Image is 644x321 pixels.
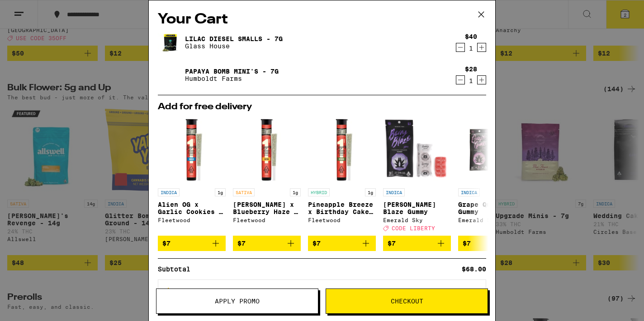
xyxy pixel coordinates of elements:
[392,225,435,231] span: CODE LIBERTY
[233,217,301,223] div: Fleetwood
[308,201,376,215] p: Pineapple Breeze x Birthday Cake - 1g
[158,9,486,30] h2: Your Cart
[383,188,405,196] p: INDICA
[308,236,376,251] button: Add to bag
[215,188,226,196] p: 1g
[326,288,488,314] button: Checkout
[463,240,471,247] span: $7
[313,240,321,247] span: $7
[465,65,477,73] div: $28
[477,75,486,84] button: Increment
[233,116,301,236] a: Open page for Jack Herer x Blueberry Haze - 1g from Fleetwood
[458,236,526,251] button: Add to bag
[158,116,226,184] img: Fleetwood - Alien OG x Garlic Cookies - 1g
[158,266,197,272] div: Subtotal
[215,298,260,304] span: Apply Promo
[383,236,451,251] button: Add to bag
[308,116,376,184] img: Fleetwood - Pineapple Breeze x Birthday Cake - 1g
[162,240,170,247] span: $7
[458,116,526,236] a: Open page for Grape Quake Gummy from Emerald Sky
[465,45,477,52] div: 1
[166,287,174,293] span: ⚠️
[308,116,376,236] a: Open page for Pineapple Breeze x Birthday Cake - 1g from Fleetwood
[233,116,301,184] img: Fleetwood - Jack Herer x Blueberry Haze - 1g
[158,217,226,223] div: Fleetwood
[365,188,376,196] p: 1g
[233,201,301,215] p: [PERSON_NAME] x Blueberry Haze - 1g
[383,116,451,184] img: Emerald Sky - Berry Blaze Gummy
[158,102,486,112] h2: Add for free delivery
[156,288,318,314] button: Apply Promo
[458,116,526,184] img: Emerald Sky - Grape Quake Gummy
[308,188,330,196] p: HYBRID
[237,240,246,247] span: $7
[383,116,451,236] a: Open page for Berry Blaze Gummy from Emerald Sky
[185,35,283,42] a: Lilac Diesel Smalls - 7g
[308,217,376,223] div: Fleetwood
[233,236,301,251] button: Add to bag
[158,236,226,251] button: Add to bag
[458,201,526,215] p: Grape Quake Gummy
[158,30,183,55] img: Lilac Diesel Smalls - 7g
[158,62,183,88] img: Papaya Bomb Mini's - 7g
[458,188,480,196] p: INDICA
[465,77,477,84] div: 1
[185,75,279,82] p: Humboldt Farms
[458,217,526,223] div: Emerald Sky
[383,217,451,223] div: Emerald Sky
[158,201,226,215] p: Alien OG x Garlic Cookies - 1g
[383,201,451,215] p: [PERSON_NAME] Blaze Gummy
[5,6,65,14] span: Hi. Need any help?
[158,116,226,236] a: Open page for Alien OG x Garlic Cookies - 1g from Fleetwood
[465,33,477,40] div: $40
[166,287,475,303] span: The products in this order can expose you to chemicals including marijuana or cannabis smoke, whi...
[388,240,396,247] span: $7
[477,43,486,52] button: Increment
[185,42,283,50] p: Glass House
[456,75,465,84] button: Decrement
[456,43,465,52] button: Decrement
[462,266,486,272] div: $68.00
[185,68,279,75] a: Papaya Bomb Mini's - 7g
[233,188,255,196] p: SATIVA
[290,188,301,196] p: 1g
[391,298,423,304] span: Checkout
